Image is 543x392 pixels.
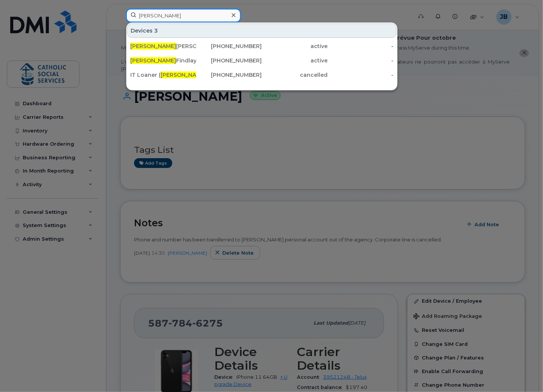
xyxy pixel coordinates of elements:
[127,39,396,53] a: [PERSON_NAME][PERSON_NAME][PHONE_NUMBER]active-
[130,43,176,50] span: [PERSON_NAME]
[154,27,158,34] span: 3
[130,71,196,79] div: IT Loaner ( [PERSON_NAME])
[262,57,328,64] div: active
[130,42,196,50] div: [PERSON_NAME]
[510,359,537,386] iframe: Messenger Launcher
[328,42,393,50] div: -
[262,71,328,79] div: cancelled
[196,42,262,50] div: [PHONE_NUMBER]
[130,57,196,64] div: Findlay
[130,57,176,64] span: [PERSON_NAME]
[127,54,396,67] a: [PERSON_NAME]Findlay[PHONE_NUMBER]active-
[127,68,396,82] a: IT Loaner ([PERSON_NAME][PERSON_NAME])[PHONE_NUMBER]cancelled-
[328,57,393,64] div: -
[196,71,262,79] div: [PHONE_NUMBER]
[196,57,262,64] div: [PHONE_NUMBER]
[328,71,393,79] div: -
[127,23,396,38] div: Devices
[262,42,328,50] div: active
[161,72,206,78] span: [PERSON_NAME]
